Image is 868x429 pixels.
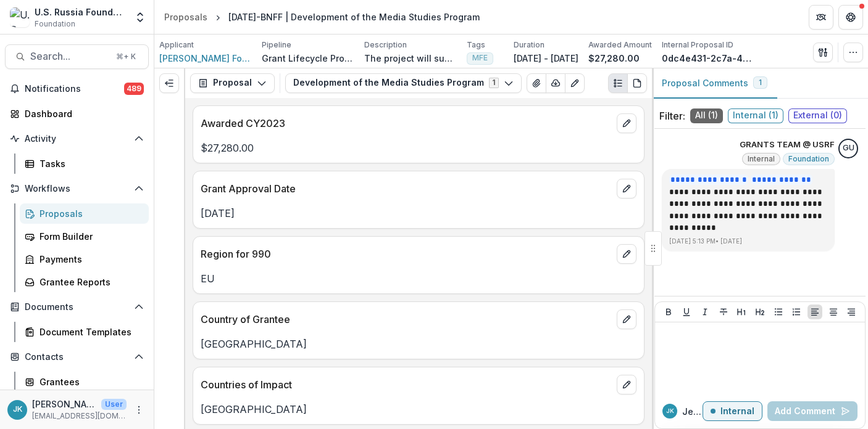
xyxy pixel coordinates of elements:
p: [DATE] [201,206,636,221]
button: Strike [716,304,731,319]
a: Document Templates [20,322,149,342]
button: Edit as form [565,73,585,93]
div: Jemile Kelderman [13,406,22,414]
button: Align Center [826,304,841,319]
p: Grant Lifecycle Process [262,52,354,65]
p: [DATE] 5:13 PM • [DATE] [669,237,827,246]
img: U.S. Russia Foundation [10,7,30,27]
span: 1 [759,78,762,87]
button: Italicize [698,304,712,319]
p: User [101,399,127,410]
p: Pipeline [262,39,291,51]
p: Country of Grantee [201,312,612,327]
span: Notifications [25,84,124,94]
p: Awarded CY2023 [201,116,612,131]
a: Form Builder [20,226,149,247]
p: Description [364,39,407,51]
nav: breadcrumb [159,8,485,26]
button: edit [617,179,636,198]
p: Internal Proposal ID [662,39,733,51]
button: edit [617,309,636,329]
p: EU [201,271,636,286]
button: Notifications489 [5,79,149,99]
p: [EMAIL_ADDRESS][DOMAIN_NAME] [32,411,127,422]
p: Awarded Amount [588,39,652,51]
button: Underline [679,304,694,319]
button: More [131,402,146,417]
div: Dashboard [25,107,139,120]
button: Proposal Comments [652,68,777,99]
button: Ordered List [789,304,804,319]
button: Search... [5,44,149,69]
div: Jemile Kelderman [666,408,674,414]
button: Open Contacts [5,347,149,367]
span: Workflows [25,184,129,194]
p: [PERSON_NAME] [32,398,96,411]
div: Form Builder [40,230,139,243]
p: Filter: [659,108,685,123]
button: Open entity switcher [131,5,149,30]
p: Tags [467,39,485,51]
a: [PERSON_NAME] Foundation for Freedom gGmbH [159,52,252,65]
p: 0dc4e431-2c7a-4099-972a-a67e72121762 [662,52,754,65]
span: All ( 1 ) [690,108,723,123]
p: Internal [720,406,754,417]
p: Grant Approval Date [201,181,612,196]
div: Document Templates [40,325,139,338]
span: External ( 0 ) [788,108,847,123]
p: $27,280.00 [201,141,636,155]
div: Proposals [40,207,139,220]
span: Search... [30,51,109,62]
a: Tasks [20,153,149,174]
button: edit [617,244,636,264]
button: Expand left [159,73,179,93]
span: 489 [124,83,144,95]
a: Proposals [159,8,212,26]
button: Development of the Media Studies Program1 [285,73,522,93]
div: Tasks [40,157,139,170]
div: Grantee Reports [40,276,139,288]
a: Proposals [20,203,149,224]
span: Internal [748,155,775,163]
span: Contacts [25,352,129,362]
div: Grantees [40,375,139,388]
button: edit [617,375,636,394]
a: Payments [20,249,149,269]
button: Proposal [190,73,275,93]
p: The project will support a new specialization program in Media Studies within BNFF's twoyear mast... [364,52,457,65]
div: GRANTS TEAM @ USRF [843,144,854,152]
a: Dashboard [5,104,149,124]
span: Foundation [788,155,829,163]
button: Plaintext view [608,73,628,93]
p: Countries of Impact [201,377,612,392]
p: [DATE] - [DATE] [514,52,578,65]
div: Proposals [164,10,207,23]
span: MFE [472,54,488,62]
button: Open Activity [5,129,149,149]
button: Open Workflows [5,179,149,198]
button: Partners [809,5,833,30]
button: Add Comment [767,401,858,421]
p: $27,280.00 [588,52,640,65]
button: Heading 2 [753,304,767,319]
div: [DATE]-BNFF | Development of the Media Studies Program [228,10,480,23]
p: Region for 990 [201,247,612,261]
a: Grantees [20,372,149,392]
button: Align Right [844,304,859,319]
button: Get Help [838,5,863,30]
a: Grantee Reports [20,272,149,292]
p: Duration [514,39,545,51]
button: Open Documents [5,297,149,317]
button: Internal [703,401,762,421]
p: [GEOGRAPHIC_DATA] [201,337,636,351]
button: Align Left [807,304,822,319]
button: edit [617,113,636,133]
p: [GEOGRAPHIC_DATA] [201,402,636,417]
span: Internal ( 1 ) [728,108,783,123]
button: View Attached Files [527,73,546,93]
span: Foundation [35,18,75,30]
button: PDF view [627,73,647,93]
span: Activity [25,134,129,144]
div: U.S. Russia Foundation [35,6,127,18]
